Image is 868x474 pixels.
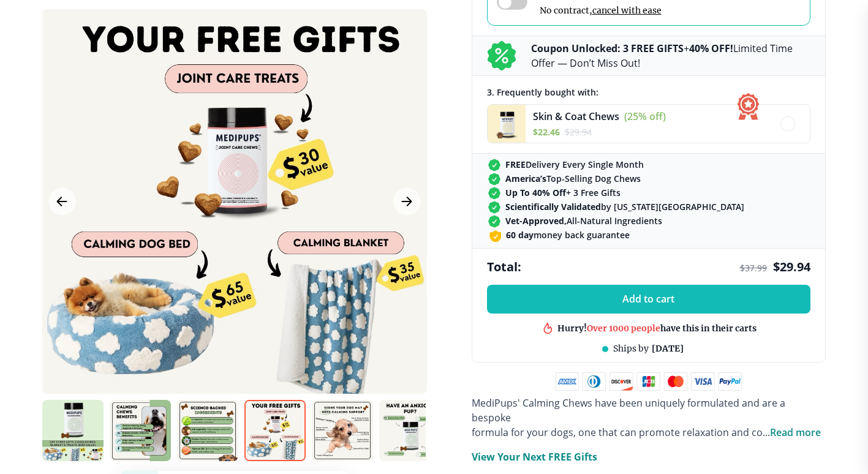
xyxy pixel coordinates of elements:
button: Next Image [393,188,421,216]
span: cancel with ease [592,5,662,16]
span: Delivery Every Single Month [505,159,644,170]
strong: Scientifically Validated [505,201,601,213]
button: Add to cart [487,285,810,314]
img: Calming Chews | Natural Dog Supplements [110,400,171,461]
span: $ 29.94 [565,126,592,138]
img: Calming Chews | Natural Dog Supplements [312,400,373,461]
span: Skin & Coat Chews [533,110,619,123]
span: [DATE] [652,343,684,354]
div: Hurry! have this in their carts [557,323,757,334]
span: (25% off) [624,110,666,123]
span: All-Natural Ingredients [505,215,662,227]
span: by [US_STATE][GEOGRAPHIC_DATA] [505,201,744,213]
span: Over 1000 people [587,323,660,334]
span: MediPups' Calming Chews have been uniquely formulated and are a bespoke [472,396,785,424]
span: $ 22.46 [533,126,560,138]
span: Total: [487,258,521,275]
img: Calming Chews | Natural Dog Supplements [42,400,104,461]
p: View Your Next FREE Gifts [472,450,597,464]
strong: Up To 40% Off [505,187,566,198]
span: $ 29.94 [773,258,810,275]
button: Previous Image [48,188,76,216]
img: Calming Chews | Natural Dog Supplements [177,400,238,461]
span: No contract, [540,5,665,16]
p: + Limited Time Offer — Don’t Miss Out! [531,41,810,70]
img: payment methods [556,372,742,391]
strong: FREE [505,159,526,170]
span: 3 . Frequently bought with: [487,86,598,98]
span: Ships by [613,343,649,354]
span: money back guarantee [506,229,630,241]
img: Skin & Coat Chews - Medipups [488,105,526,143]
img: Calming Chews | Natural Dog Supplements [244,400,306,461]
span: ... [763,426,821,439]
span: $ 37.99 [740,262,767,274]
span: formula for your dogs, one that can promote relaxation and co [472,426,763,439]
strong: America’s [505,173,546,184]
span: Add to cart [622,293,674,305]
b: 40% OFF! [689,42,733,55]
span: Read more [770,426,821,439]
span: Top-Selling Dog Chews [505,173,641,184]
img: Calming Chews | Natural Dog Supplements [379,400,440,461]
strong: Vet-Approved, [505,215,567,227]
span: + 3 Free Gifts [505,187,621,198]
strong: 60 day [506,229,534,241]
b: Coupon Unlocked: 3 FREE GIFTS [531,42,684,55]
